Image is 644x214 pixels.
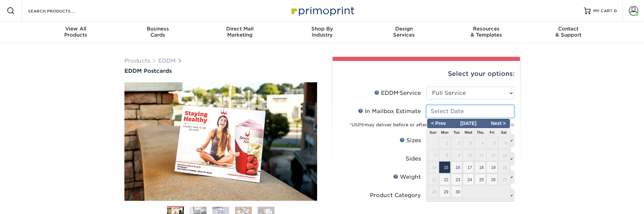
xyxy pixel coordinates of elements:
[593,8,613,14] span: MY CART
[498,137,509,149] span: 6
[445,26,527,38] div: & Templates
[527,26,610,38] div: & Support
[199,26,281,38] div: Marketing
[350,122,514,127] small: *USPS may deliver before or after the target estimate
[428,120,449,127] span: < Prev
[486,128,498,137] th: Fri
[199,26,281,32] span: Direct Mail
[439,149,450,161] span: 8
[451,174,462,185] span: 23
[439,137,450,149] span: 1
[124,68,317,74] a: EDDM Postcards
[117,26,199,32] span: Business
[474,128,486,137] th: Thu
[400,136,421,145] div: Sizes
[35,22,117,43] a: View AllProducts
[486,149,498,161] span: 12
[281,26,363,38] div: Industry
[475,137,486,149] span: 4
[35,26,117,32] span: View All
[527,26,610,32] span: Contact
[475,162,486,173] span: 18
[439,162,450,173] span: 15
[426,105,514,118] input: Select Date
[458,121,479,126] span: [DATE]
[462,128,474,137] th: Wed
[363,26,445,38] div: Services
[527,22,610,43] a: Contact& Support
[428,162,439,173] span: 14
[158,58,176,64] a: EDDM
[463,137,474,149] span: 3
[27,7,93,15] input: SEARCH PRODUCTS.....
[117,26,199,38] div: Cards
[451,137,462,149] span: 2
[498,162,509,173] span: 20
[498,149,509,161] span: 13
[439,186,450,197] span: 29
[199,22,281,43] a: Direct MailMarketing
[614,8,617,13] span: 0
[338,61,515,87] div: Select your options:
[363,26,445,32] span: Design
[451,149,462,161] span: 9
[451,186,462,197] span: 30
[439,128,451,137] th: Mon
[451,162,462,173] span: 16
[428,149,439,161] span: 7
[124,75,317,208] img: EDDM Postcards 01
[35,26,117,38] div: Products
[124,58,150,64] a: Products
[463,162,474,173] span: 17
[463,149,474,161] span: 10
[406,155,421,163] div: Sides
[393,173,421,181] div: Weight
[486,174,498,185] span: 26
[451,128,462,137] th: Tue
[363,22,445,43] a: DesignServices
[445,22,527,43] a: Resources& Templates
[428,186,439,197] span: 28
[488,120,509,127] span: Next >
[374,89,421,97] div: EDDM Service
[117,22,199,43] a: BusinessCards
[281,26,363,32] span: Shop By
[281,22,363,43] a: Shop ByIndustry
[364,124,365,126] sup: ®
[439,174,450,185] span: 22
[358,107,421,115] div: In Mailbox Estimate
[370,191,421,199] div: Product Category
[445,26,527,32] span: Resources
[399,91,400,94] sup: ®
[463,174,474,185] span: 24
[428,174,439,185] span: 21
[288,3,356,18] img: Primoprint
[498,128,510,137] th: Sat
[427,128,439,137] th: Sun
[124,68,172,74] span: EDDM Postcards
[498,174,509,185] span: 27
[475,174,486,185] span: 25
[486,162,498,173] span: 19
[486,137,498,149] span: 5
[475,149,486,161] span: 11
